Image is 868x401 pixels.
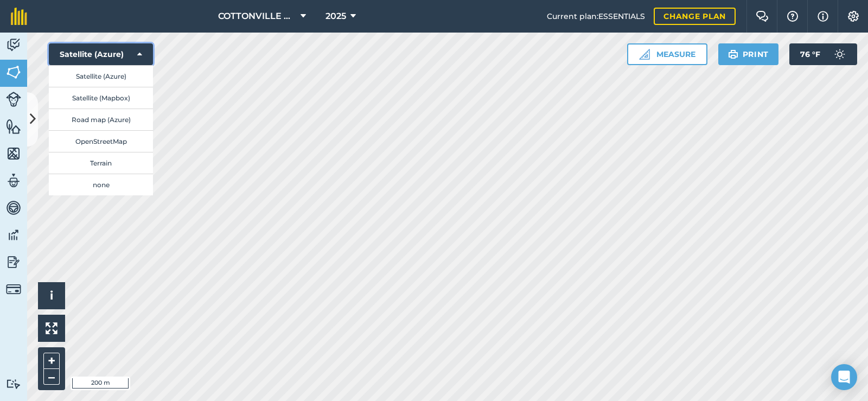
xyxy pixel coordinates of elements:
[49,65,153,87] button: Satellite (Azure)
[547,10,645,22] span: Current plan : ESSENTIALS
[38,282,65,309] button: i
[654,8,736,25] a: Change plan
[6,118,21,135] img: svg+xml;base64,PHN2ZyB4bWxucz0iaHR0cDovL3d3dy53My5vcmcvMjAwMC9zdmciIHdpZHRoPSI1NiIgaGVpZ2h0PSI2MC...
[6,254,21,270] img: svg+xml;base64,PD94bWwgdmVyc2lvbj0iMS4wIiBlbmNvZGluZz0idXRmLTgiPz4KPCEtLSBHZW5lcmF0b3I6IEFkb2JlIE...
[800,43,820,65] span: 76 ° F
[11,8,27,25] img: fieldmargin Logo
[728,48,738,61] img: svg+xml;base64,PHN2ZyB4bWxucz0iaHR0cDovL3d3dy53My5vcmcvMjAwMC9zdmciIHdpZHRoPSIxOSIgaGVpZ2h0PSIyNC...
[847,11,860,22] img: A cog icon
[6,173,21,189] img: svg+xml;base64,PD94bWwgdmVyc2lvbj0iMS4wIiBlbmNvZGluZz0idXRmLTgiPz4KPCEtLSBHZW5lcmF0b3I6IEFkb2JlIE...
[6,37,21,53] img: svg+xml;base64,PD94bWwgdmVyc2lvbj0iMS4wIiBlbmNvZGluZz0idXRmLTgiPz4KPCEtLSBHZW5lcmF0b3I6IEFkb2JlIE...
[627,43,707,65] button: Measure
[829,43,851,65] img: svg+xml;base64,PD94bWwgdmVyc2lvbj0iMS4wIiBlbmNvZGluZz0idXRmLTgiPz4KPCEtLSBHZW5lcmF0b3I6IEFkb2JlIE...
[756,11,769,22] img: Two speech bubbles overlapping with the left bubble in the forefront
[6,282,21,297] img: svg+xml;base64,PD94bWwgdmVyc2lvbj0iMS4wIiBlbmNvZGluZz0idXRmLTgiPz4KPCEtLSBHZW5lcmF0b3I6IEFkb2JlIE...
[49,109,153,130] button: Road map (Azure)
[6,145,21,162] img: svg+xml;base64,PHN2ZyB4bWxucz0iaHR0cDovL3d3dy53My5vcmcvMjAwMC9zdmciIHdpZHRoPSI1NiIgaGVpZ2h0PSI2MC...
[639,49,650,60] img: Ruler icon
[6,200,21,216] img: svg+xml;base64,PD94bWwgdmVyc2lvbj0iMS4wIiBlbmNvZGluZz0idXRmLTgiPz4KPCEtLSBHZW5lcmF0b3I6IEFkb2JlIE...
[718,43,779,65] button: Print
[46,322,58,334] img: Four arrows, one pointing top left, one top right, one bottom right and the last bottom left
[49,174,153,195] button: none
[6,64,21,80] img: svg+xml;base64,PHN2ZyB4bWxucz0iaHR0cDovL3d3dy53My5vcmcvMjAwMC9zdmciIHdpZHRoPSI1NiIgaGVpZ2h0PSI2MC...
[49,87,153,109] button: Satellite (Mapbox)
[49,43,153,65] button: Satellite (Azure)
[6,227,21,243] img: svg+xml;base64,PD94bWwgdmVyc2lvbj0iMS4wIiBlbmNvZGluZz0idXRmLTgiPz4KPCEtLSBHZW5lcmF0b3I6IEFkb2JlIE...
[49,130,153,152] button: OpenStreetMap
[818,10,828,23] img: svg+xml;base64,PHN2ZyB4bWxucz0iaHR0cDovL3d3dy53My5vcmcvMjAwMC9zdmciIHdpZHRoPSIxNyIgaGVpZ2h0PSIxNy...
[789,43,857,65] button: 76 °F
[831,364,857,390] div: Open Intercom Messenger
[43,369,60,385] button: –
[43,353,60,369] button: +
[6,92,21,107] img: svg+xml;base64,PD94bWwgdmVyc2lvbj0iMS4wIiBlbmNvZGluZz0idXRmLTgiPz4KPCEtLSBHZW5lcmF0b3I6IEFkb2JlIE...
[218,10,296,23] span: COTTONVILLE PLANTING COMPANY, LLC
[6,379,21,389] img: svg+xml;base64,PD94bWwgdmVyc2lvbj0iMS4wIiBlbmNvZGluZz0idXRmLTgiPz4KPCEtLSBHZW5lcmF0b3I6IEFkb2JlIE...
[325,10,346,23] span: 2025
[786,11,799,22] img: A question mark icon
[49,152,153,174] button: Terrain
[50,289,53,302] span: i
